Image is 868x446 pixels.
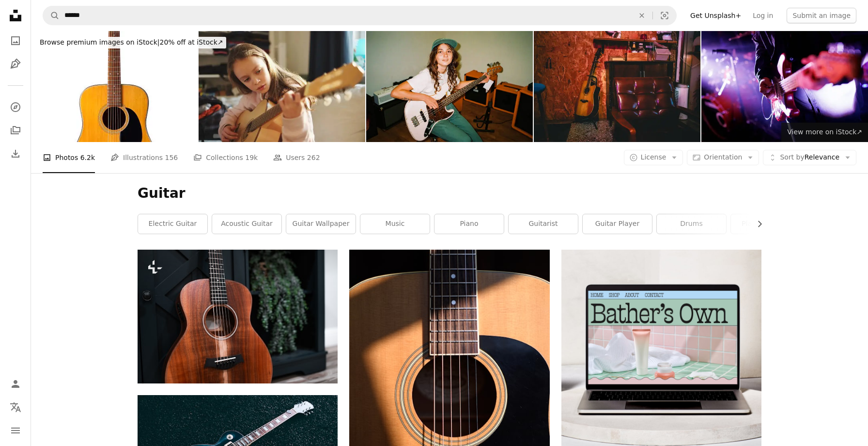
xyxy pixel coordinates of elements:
img: Portrait of woman playing bass guitar [366,31,533,142]
a: Users 262 [273,142,320,173]
button: Orientation [687,150,759,165]
a: music [360,214,430,234]
span: Relevance [780,153,839,162]
a: Download History [6,144,25,163]
a: Log in [747,8,779,23]
h1: Guitar [138,185,761,202]
a: Illustrations 156 [110,142,178,173]
a: Collections 19k [193,142,258,173]
a: acoustic guitar [212,214,281,234]
img: Close-Up Of Girl Playing Guitar At Home [199,31,365,142]
a: View more on iStock↗ [781,123,868,142]
span: View more on iStock ↗ [787,128,862,136]
a: photo of brown gutiar fret [349,396,549,404]
a: Log in / Sign up [6,374,25,394]
button: License [624,150,683,165]
a: Home — Unsplash [6,6,25,27]
a: Browse premium images on iStock|20% off at iStock↗ [31,31,232,54]
a: guitar wallpaper [286,214,356,234]
a: Explore [6,97,25,117]
img: a close up of a guitar on a stand [138,250,338,383]
button: scroll list to the right [751,214,761,234]
span: License [641,153,666,161]
img: Acoustic guitar [31,31,198,142]
a: Collections [6,121,25,140]
a: Illustrations [6,54,25,74]
span: 262 [307,152,320,163]
button: Submit an image [787,8,856,23]
button: Visual search [653,6,676,25]
button: Clear [631,6,652,25]
img: Close-up of a musician playing the electric guitar during a concert. [701,31,868,142]
a: drums [657,214,726,234]
span: Browse premium images on iStock | [40,38,159,46]
span: 19k [245,152,258,163]
button: Sort byRelevance [763,150,856,165]
span: 156 [165,152,178,163]
a: electric guitar [138,214,207,234]
button: Search Unsplash [43,6,60,25]
form: Find visuals sitewide [43,6,677,25]
a: guitarist [509,214,578,234]
a: Get Unsplash+ [684,8,747,23]
a: piano [434,214,504,234]
a: guitar player [583,214,652,234]
a: playing guitar [731,214,800,234]
a: Photos [6,31,25,50]
a: a close up of a guitar on a stand [138,312,338,320]
span: 20% off at iStock ↗ [40,38,223,46]
img: Cozy Bar Corner with Guitar Vibes [534,31,700,142]
span: Sort by [780,153,804,161]
button: Language [6,398,25,417]
button: Menu [6,421,25,440]
span: Orientation [704,153,742,161]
